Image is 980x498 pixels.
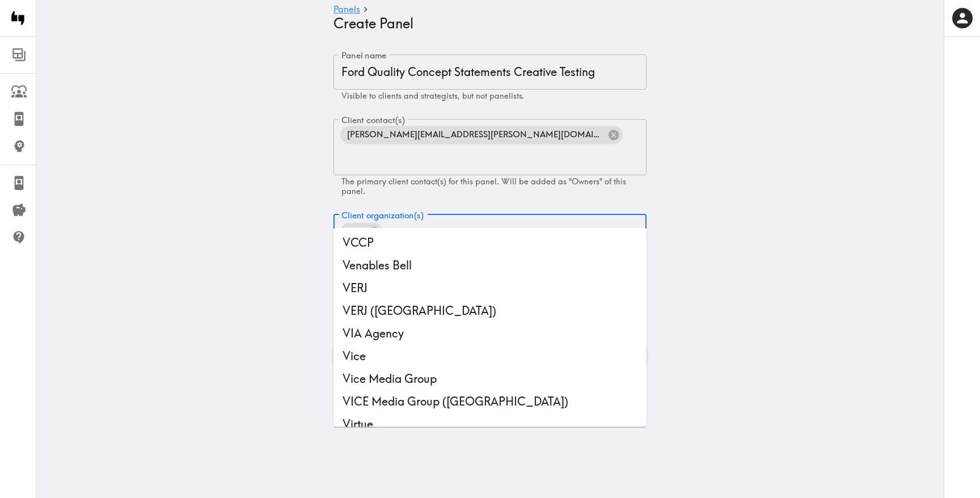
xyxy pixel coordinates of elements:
li: Virtue [333,413,647,436]
span: VML [340,223,371,240]
button: Clear [625,223,643,241]
a: Panels [333,5,360,15]
span: [PERSON_NAME][EMAIL_ADDRESS][PERSON_NAME][DOMAIN_NAME] [340,126,611,143]
span: Visible to clients and strategists, but not panelists. [341,91,524,101]
label: Client organization(s) [341,209,424,222]
div: VML [340,223,383,241]
span: The primary client contact(s) for this panel. Will be added as "Owners" of this panel. [341,176,626,196]
li: VERJ [333,277,647,300]
h4: Create Panel [333,15,637,32]
li: Vice Media Group [333,368,647,391]
li: VERJ ([GEOGRAPHIC_DATA]) [333,300,647,323]
img: Instapanel [7,7,29,29]
li: VCCP [333,232,647,255]
label: Panel name [341,49,387,62]
label: Client contact(s) [341,114,405,126]
li: Vice [333,345,647,368]
div: [PERSON_NAME][EMAIL_ADDRESS][PERSON_NAME][DOMAIN_NAME] [340,126,623,144]
li: Venables Bell [333,255,647,277]
li: VICE Media Group ([GEOGRAPHIC_DATA]) [333,391,647,413]
li: VIA Agency [333,323,647,345]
